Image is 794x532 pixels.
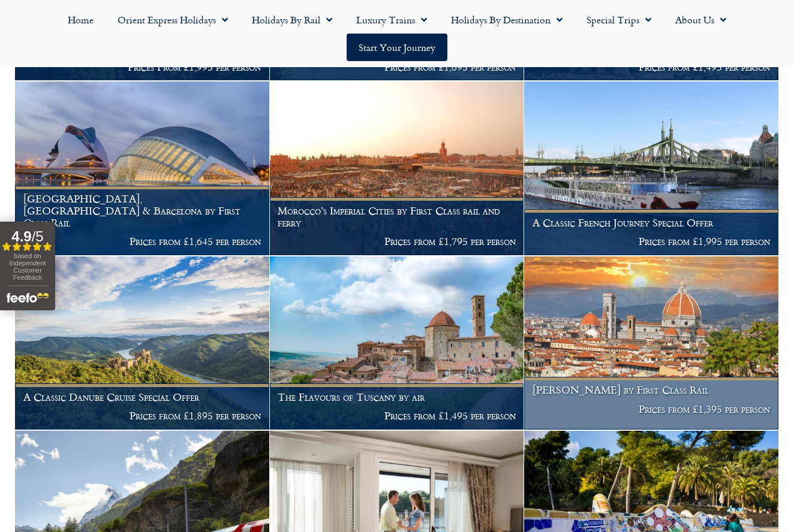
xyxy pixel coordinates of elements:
a: Orient Express Holidays [106,6,240,34]
p: Prices from £1,995 per person [533,235,771,247]
p: Prices from £1,495 per person [278,410,516,422]
a: Holidays by Destination [439,6,575,34]
p: Prices from £1,495 per person [533,61,771,73]
a: A Classic Danube Cruise Special Offer Prices from £1,895 per person [15,256,270,430]
h1: [PERSON_NAME] by First Class Rail [533,384,771,396]
h1: [GEOGRAPHIC_DATA], [GEOGRAPHIC_DATA] & Barcelona by First Class Rail [23,193,261,228]
h1: Morocco’s Imperial Cities by First Class rail and ferry [278,205,516,228]
p: Prices from £1,895 per person [23,410,261,422]
p: Prices from £1,645 per person [23,235,261,247]
a: Special Trips [575,6,663,34]
a: [GEOGRAPHIC_DATA], [GEOGRAPHIC_DATA] & Barcelona by First Class Rail Prices from £1,645 per person [15,81,270,255]
a: Holidays by Rail [240,6,344,34]
nav: Menu [6,6,788,61]
p: Prices from £1,795 per person [278,235,516,247]
h1: A Classic Danube Cruise Special Offer [23,391,261,403]
p: Prices from £1,395 per person [533,403,771,415]
img: Florence in spring time, Tuscany, Italy [524,256,778,430]
a: Home [56,6,106,34]
a: About Us [663,6,738,34]
a: [PERSON_NAME] by First Class Rail Prices from £1,395 per person [524,256,779,430]
a: The Flavours of Tuscany by air Prices from £1,495 per person [270,256,525,430]
p: Prices From £1,995 per person [23,61,261,73]
a: Start your Journey [347,34,447,61]
a: Morocco’s Imperial Cities by First Class rail and ferry Prices from £1,795 per person [270,81,525,255]
a: A Classic French Journey Special Offer Prices from £1,995 per person [524,81,779,255]
h1: The Flavours of Tuscany by air [278,391,516,403]
p: Prices from £1,695 per person [278,61,516,73]
a: Luxury Trains [344,6,439,34]
h1: A Classic French Journey Special Offer [533,217,771,229]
